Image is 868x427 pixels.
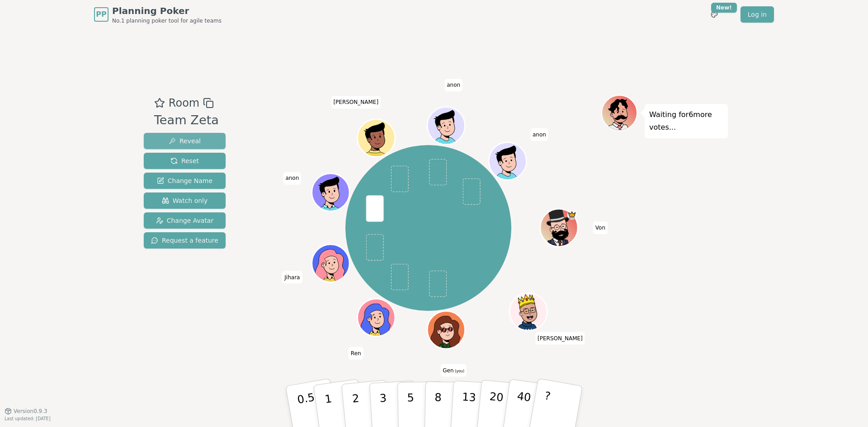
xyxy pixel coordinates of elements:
[429,312,464,347] button: Click to change your avatar
[157,176,212,185] span: Change Name
[144,153,226,169] button: Reset
[169,95,199,111] span: Room
[535,332,585,345] span: Click to change your name
[5,416,51,421] span: Last updated: [DATE]
[454,369,465,373] span: (you)
[151,236,218,245] span: Request a feature
[112,5,222,17] span: Planning Poker
[593,221,608,234] span: Click to change your name
[144,212,226,229] button: Change Avatar
[5,408,47,415] button: Version0.9.3
[331,96,381,109] span: Click to change your name
[530,128,548,141] span: Click to change your name
[144,173,226,189] button: Change Name
[711,3,737,13] div: New!
[144,232,226,249] button: Request a feature
[440,364,467,377] span: Click to change your name
[154,95,165,111] button: Add as favourite
[162,196,208,205] span: Watch only
[144,192,226,209] button: Watch only
[283,172,301,185] span: Click to change your name
[14,408,47,415] span: Version 0.9.3
[282,271,302,284] span: Click to change your name
[706,6,722,23] button: New!
[444,79,462,92] span: Click to change your name
[649,108,723,134] p: Waiting for 6 more votes...
[96,9,106,20] span: PP
[567,210,577,220] span: Von is the host
[169,136,201,145] span: Reveal
[741,6,774,23] a: Log in
[170,156,199,165] span: Reset
[156,216,214,225] span: Change Avatar
[94,5,222,24] a: PPPlanning PokerNo.1 planning poker tool for agile teams
[144,133,226,149] button: Reveal
[112,17,222,24] span: No.1 planning poker tool for agile teams
[154,111,219,130] div: Team Zeta
[349,347,363,360] span: Click to change your name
